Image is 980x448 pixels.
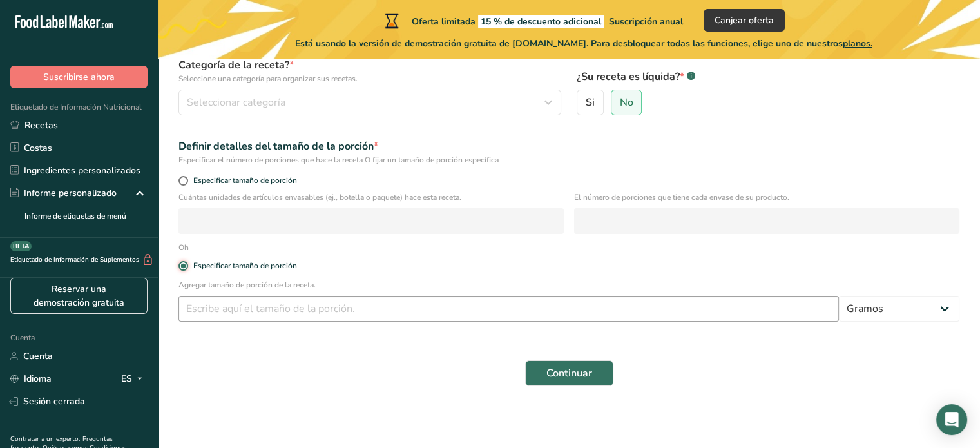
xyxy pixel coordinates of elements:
a: Contratar a un experto. [10,434,80,443]
font: Cuenta [10,333,35,343]
font: Seleccione una categoría para organizar sus recetas. [178,73,358,84]
font: Categoría de la receta? [178,58,289,72]
font: Definir detalles del tamaño de la porción [178,139,374,153]
font: Suscripción anual [609,15,683,28]
font: 15 % de descuento adicional [481,15,601,28]
button: Continuar [525,360,613,386]
a: Reservar una demostración gratuita [10,278,148,314]
font: ES [121,373,132,385]
font: Seleccionar categoría [187,95,285,110]
font: Costas [24,142,52,154]
font: Informe de etiquetas de menú [24,211,126,221]
font: Etiquetado de Información Nutricional [10,102,142,112]
font: Cuenta [23,350,53,362]
font: ¿Su receta es líquida? [577,70,680,84]
font: Oh [178,242,189,253]
font: BETA [13,242,29,251]
font: El número de porciones que tiene cada envase de su producto. [574,192,789,202]
font: Sesión cerrada [23,395,85,407]
font: No [619,95,633,110]
font: Especificar el número de porciones que hace la receta O fijar un tamaño de porción específica [178,155,499,165]
font: Etiquetado de Información de Suplementos [10,255,139,264]
button: Canjear oferta [704,9,785,32]
button: Seleccionar categoría [178,90,561,115]
font: Continuar [546,366,592,380]
font: Suscribirse ahora [43,71,115,83]
font: Idioma [24,373,52,385]
font: Especificar tamaño de porción [193,260,297,271]
font: Recetas [24,119,58,131]
font: Si [586,95,595,110]
font: Agregar tamaño de porción de la receta. [178,280,316,290]
font: Canjear oferta [715,14,774,26]
font: Oferta limitada [412,15,476,28]
input: Escribe aquí el tamaño de la porción. [178,296,839,322]
font: Cuántas unidades de artículos envasables (ej., botella o paquete) hace esta receta. [178,192,461,202]
font: planos. [843,37,872,50]
font: Informe personalizado [24,187,117,199]
font: Reservar una demostración gratuita [34,283,124,309]
div: Abrir Intercom Messenger [936,404,967,435]
button: Suscribirse ahora [10,66,148,88]
font: Ingredientes personalizados [24,164,140,177]
font: Está usando la versión de demostración gratuita de [DOMAIN_NAME]. Para desbloquear todas las func... [295,37,843,50]
font: Especificar tamaño de porción [193,175,297,186]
